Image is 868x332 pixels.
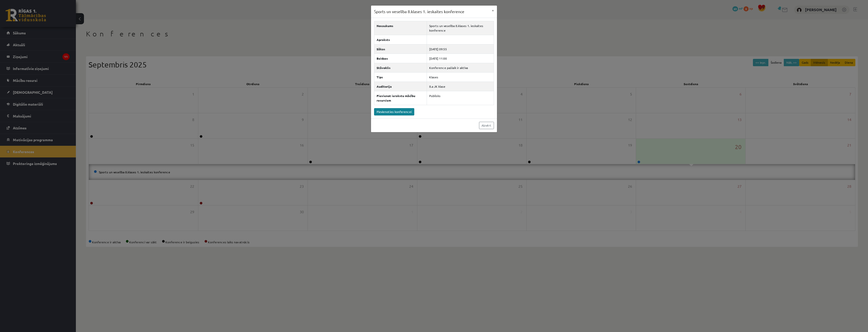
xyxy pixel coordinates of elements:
th: Stāvoklis [374,63,427,72]
th: Auditorija [374,82,427,91]
td: Sports un veselība 8.klases 1. ieskaites konference [427,21,494,35]
td: Publisks [427,91,494,105]
th: Nosaukums [374,21,427,35]
h3: Sports un veselība 8.klases 1. ieskaites konference [374,9,464,15]
td: 8.a JK klase [427,82,494,91]
button: × [489,6,497,15]
td: Klases [427,72,494,82]
th: Sākas [374,44,427,54]
td: [DATE] 09:55 [427,44,494,54]
th: Apraksts [374,35,427,44]
a: Aizvērt [479,122,494,129]
th: Pievienot ierakstu mācību resursiem [374,91,427,105]
th: Tips [374,72,427,82]
th: Beidzas [374,54,427,63]
td: [DATE] 11:00 [427,54,494,63]
a: Pievienoties konferencei [374,108,414,115]
td: Konference pašlaik ir aktīva [427,63,494,72]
